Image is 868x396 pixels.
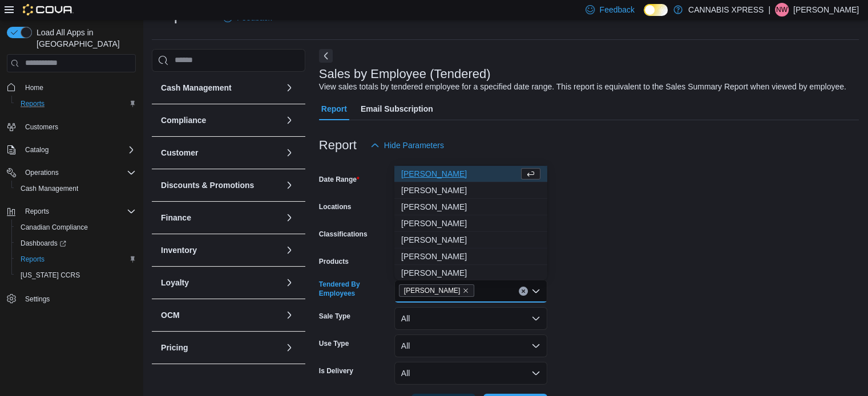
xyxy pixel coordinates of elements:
[401,201,540,213] span: [PERSON_NAME]
[161,212,191,223] h3: Finance
[394,215,547,232] button: Aleesha Gostkowski
[16,236,71,250] a: Dashboards
[161,244,280,256] button: Inventory
[394,232,547,248] button: Alexandra Hill
[319,175,360,184] label: Date Range
[282,341,296,354] button: Pricing
[161,277,280,288] button: Loyalty
[401,251,540,262] span: [PERSON_NAME]
[25,145,49,154] span: Catalog
[282,211,296,224] button: Finance
[282,146,296,160] button: Customer
[319,312,350,321] label: Sale Type
[2,119,140,135] button: Customers
[282,308,296,322] button: OCM
[16,221,92,234] a: Canadian Compliance
[361,97,433,120] span: Email Subscription
[161,179,254,191] h3: Discounts & Promotions
[319,257,349,266] label: Products
[21,239,66,248] span: Dashboards
[21,292,54,306] a: Settings
[161,115,206,126] h3: Compliance
[16,252,49,266] a: Reports
[599,4,634,15] span: Feedback
[282,81,296,95] button: Cash Management
[161,309,280,321] button: OCM
[25,168,59,177] span: Operations
[282,276,296,289] button: Loyalty
[2,79,140,96] button: Home
[161,115,280,126] button: Compliance
[161,309,180,321] h3: OCM
[23,4,74,15] img: Cova
[16,252,136,266] span: Reports
[21,291,136,305] span: Settings
[319,81,846,93] div: View sales totals by tendered employee for a specified date range. This report is equivalent to t...
[21,205,136,218] span: Reports
[161,82,232,93] h3: Cash Management
[319,339,349,348] label: Use Type
[161,147,198,158] h3: Customer
[21,143,53,157] button: Catalog
[161,277,189,288] h3: Loyalty
[21,120,63,134] a: Customers
[2,142,140,158] button: Catalog
[11,235,140,251] a: Dashboards
[161,244,197,256] h3: Inventory
[319,67,491,81] h3: Sales by Employee (Tendered)
[401,267,540,279] span: [PERSON_NAME]
[21,80,136,95] span: Home
[32,27,136,50] span: Load All Apps in [GEOGRAPHIC_DATA]
[16,97,49,111] a: Reports
[399,284,475,297] span: Nadia Wilson
[21,81,48,95] a: Home
[319,230,368,239] label: Classifications
[25,83,43,92] span: Home
[319,366,353,375] label: Is Delivery
[16,97,136,111] span: Reports
[282,113,296,127] button: Compliance
[161,212,280,223] button: Finance
[161,179,280,191] button: Discounts & Promotions
[401,218,540,229] span: [PERSON_NAME]
[21,166,136,179] span: Operations
[2,203,140,219] button: Reports
[321,97,347,120] span: Report
[11,251,140,267] button: Reports
[462,287,469,294] button: Remove Nadia Wilson from selection in this group
[319,138,357,152] h3: Report
[11,181,140,197] button: Cash Management
[644,4,668,16] input: Dark Mode
[384,140,444,151] span: Hide Parameters
[401,185,540,196] span: [PERSON_NAME]
[366,134,449,157] button: Hide Parameters
[531,287,540,296] button: Close list of options
[768,3,770,17] p: |
[25,207,49,216] span: Reports
[282,243,296,257] button: Inventory
[2,165,140,181] button: Operations
[21,255,45,264] span: Reports
[394,307,547,330] button: All
[793,3,859,17] p: [PERSON_NAME]
[21,120,136,134] span: Customers
[394,334,547,357] button: All
[21,166,63,179] button: Operations
[21,143,136,157] span: Catalog
[394,166,547,182] button: Aaron Stewart
[319,49,333,63] button: Next
[161,147,280,158] button: Customer
[11,219,140,235] button: Canadian Compliance
[319,202,352,211] label: Locations
[688,3,764,17] p: CANNABIS XPRESS
[16,268,84,282] a: [US_STATE] CCRS
[404,285,461,296] span: [PERSON_NAME]
[394,199,547,215] button: Abby Kugan
[21,271,80,280] span: [US_STATE] CCRS
[519,287,528,296] button: Clear input
[21,184,78,193] span: Cash Management
[319,280,390,298] label: Tendered By Employees
[25,123,58,132] span: Customers
[16,221,136,234] span: Canadian Compliance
